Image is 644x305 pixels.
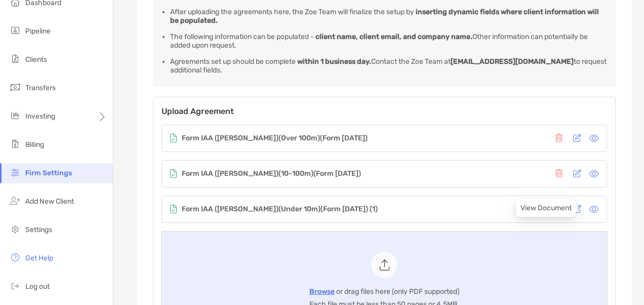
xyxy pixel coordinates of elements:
img: settings icon [9,223,21,235]
li: After uploading the agreements here, the Zoe Team will finalize the setup by [170,8,607,25]
b: [EMAIL_ADDRESS][DOMAIN_NAME] [451,57,574,66]
h4: Form IAA ([PERSON_NAME])(Over 100m)(Form [DATE]) [182,134,368,142]
span: Browse [309,287,335,296]
span: Investing [25,112,55,121]
img: billing icon [9,138,21,150]
img: logout icon [9,280,21,292]
b: within 1 business day. [297,57,371,66]
img: firm-settings icon [9,166,21,178]
span: Add New Client [25,197,74,206]
img: get-help icon [9,251,21,263]
li: Agreements set up should be complete Contact the Zoe Team at to request additional fields. [170,57,607,74]
div: View Document [516,200,576,217]
span: Transfers [25,84,56,92]
img: investing icon [9,109,21,122]
span: Settings [25,225,52,234]
img: clients icon [9,53,21,65]
span: Clients [25,55,47,64]
b: inserting dynamic fields where client information will be populated. [170,8,599,25]
span: Firm Settings [25,169,72,177]
img: pipeline icon [9,24,21,36]
li: The following information can be populated - Other information can potentially be added upon requ... [170,32,607,50]
h3: Upload Agreement [162,105,607,117]
h4: Form IAA ([PERSON_NAME])(10-100m)(Form [DATE]) [182,170,361,178]
span: Log out [25,282,50,291]
b: client name, client email, and company name. [315,32,472,41]
span: Billing [25,140,44,149]
span: Get Help [25,254,53,262]
img: add_new_client icon [9,195,21,207]
p: or drag files here (only PDF supported) [309,285,460,298]
img: transfers icon [9,81,21,93]
span: Pipeline [25,27,51,35]
h4: Form IAA ([PERSON_NAME])(Under 10m)(Form [DATE]) (1) [182,205,378,213]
